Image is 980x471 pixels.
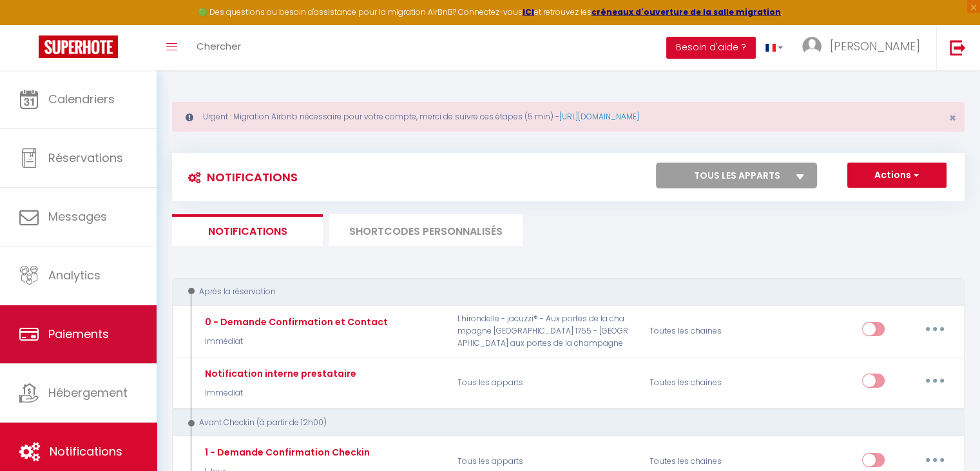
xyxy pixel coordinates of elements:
li: Notifications [172,214,323,246]
span: Réservations [48,150,123,166]
img: ... [802,37,821,56]
div: 0 - Demande Confirmation et Contact [202,315,388,329]
li: SHORTCODES PERSONNALISÉS [329,214,523,246]
a: ICI [523,6,534,17]
h3: Notifications [182,163,298,192]
span: Chercher [197,39,241,53]
button: Besoin d'aide ? [666,37,756,59]
p: Tous les apparts [449,364,641,401]
span: Calendriers [48,91,115,107]
a: ... [PERSON_NAME] [793,25,936,70]
p: L'hirondelle - jacuzzi® - Aux portes de la champagne [GEOGRAPHIC_DATA] 1755 - [GEOGRAPHIC_DATA] a... [449,312,641,350]
div: 1 - Demande Confirmation Checkin [202,445,370,459]
img: Super Booking [39,35,118,58]
span: Paiements [48,326,109,342]
span: Notifications [50,443,122,459]
div: Après la réservation [184,286,937,298]
p: Immédiat [202,336,388,348]
span: Hébergement [48,385,128,401]
span: Analytics [48,267,101,283]
img: logout [950,39,966,55]
span: × [949,110,956,126]
a: créneaux d'ouverture de la salle migration [591,6,781,17]
div: Notification interne prestataire [202,366,356,381]
button: Ouvrir le widget de chat LiveChat [10,5,49,44]
div: Urgent : Migration Airbnb nécessaire pour votre compte, merci de suivre ces étapes (5 min) - [172,102,965,132]
button: Actions [847,163,946,188]
div: Toutes les chaines [641,312,769,350]
p: Immédiat [202,387,356,399]
a: Chercher [187,25,251,70]
button: Close [949,112,956,124]
span: Messages [48,208,107,225]
a: [URL][DOMAIN_NAME] [559,111,639,122]
div: Toutes les chaines [641,364,769,401]
div: Avant Checkin (à partir de 12h00) [184,417,937,429]
span: [PERSON_NAME] [830,38,920,54]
